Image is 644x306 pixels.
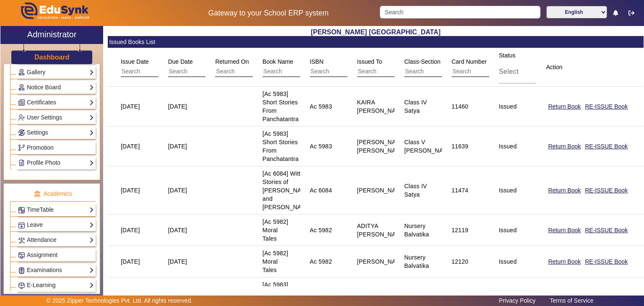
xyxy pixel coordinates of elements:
[18,145,25,151] img: Branchoperations.png
[499,226,517,234] div: Issued
[262,249,291,274] div: [Ac 5982] Moral Tales
[47,296,193,305] p: © 2025 Zipper Technologies Pvt. Ltd. All rights reserved.
[18,250,94,260] a: Assignment
[496,48,585,86] div: Status
[452,186,468,194] div: 11474
[10,189,96,198] p: Academics
[121,142,140,150] div: [DATE]
[166,9,371,18] h5: Gateway to your School ERP system
[354,54,443,80] div: Issued To
[262,66,338,77] input: Search
[260,54,348,80] div: Book Name
[545,295,597,306] a: Terms of Service
[404,182,432,199] div: Class IV Satya
[310,226,332,234] div: Ac 5982
[262,218,291,243] div: [Ac 5982] Moral Tales
[401,54,490,80] div: Class-Section
[27,144,54,151] span: Promotion
[584,257,628,267] button: RE-ISSUE Book
[108,36,644,48] mat-card-header: Issued Books List
[547,257,582,267] button: Return Book
[547,141,582,152] button: Return Book
[357,98,407,115] div: KAIRA [PERSON_NAME]
[404,58,440,65] span: Class-Section
[404,222,432,239] div: Nursery Balvatika
[262,58,293,65] span: Book Name
[121,257,140,266] div: [DATE]
[121,66,196,77] input: Search
[357,186,407,194] div: [PERSON_NAME]
[310,186,332,194] div: Ac 6084
[499,186,517,194] div: Issued
[547,185,582,196] button: Return Book
[357,138,407,155] div: [PERSON_NAME] [PERSON_NAME]
[18,143,94,153] a: Promotion
[121,186,140,194] div: [DATE]
[310,66,385,77] input: Search
[310,257,332,266] div: Ac 5982
[452,226,468,234] div: 12119
[34,190,41,198] img: academic.png
[215,58,249,65] span: Returned On
[499,102,517,111] div: Issued
[34,53,70,62] a: Dashboard
[357,58,382,65] span: Issued To
[215,66,290,77] input: Search
[404,98,432,115] div: Class IV Satya
[168,102,187,111] div: [DATE]
[452,66,527,77] input: Search
[546,64,562,70] span: Action
[543,60,573,75] div: Action
[452,257,468,266] div: 12120
[310,58,324,65] span: ISBN
[262,90,299,123] div: [Ac 5983] Short Stories From Panchatantra
[212,54,301,80] div: Returned On
[584,225,628,236] button: RE-ISSUE Book
[584,185,628,196] button: RE-ISSUE Book
[547,101,582,112] button: Return Book
[404,138,454,155] div: Class V [PERSON_NAME]
[584,141,628,152] button: RE-ISSUE Book
[118,54,206,80] div: Issue Date
[27,252,57,258] span: Assignment
[18,252,25,259] img: Assignments.png
[499,52,516,59] span: Status
[499,257,517,266] div: Issued
[168,142,187,150] div: [DATE]
[357,257,407,266] div: [PERSON_NAME]
[404,66,479,77] input: Search
[262,169,312,211] div: [Ac 6084] Witty Stories of [PERSON_NAME] and [PERSON_NAME]
[547,225,582,236] button: Return Book
[357,66,432,77] input: Search
[262,130,299,163] div: [Ac 5983] Short Stories From Panchatantra
[108,28,644,36] h2: [PERSON_NAME] [GEOGRAPHIC_DATA]
[168,186,187,194] div: [DATE]
[168,58,193,65] span: Due Date
[121,102,140,111] div: [DATE]
[584,101,628,112] button: RE-ISSUE Book
[452,142,468,150] div: 11639
[452,58,487,65] span: Card Number
[34,53,70,61] h3: Dashboard
[307,54,395,80] div: ISBN
[404,253,432,270] div: Nursery Balvatika
[121,58,149,65] span: Issue Date
[380,6,540,18] input: Search
[165,54,254,80] div: Due Date
[499,142,517,150] div: Issued
[499,68,519,75] span: Select
[449,54,537,80] div: Card Number
[357,222,407,239] div: ADITYA [PERSON_NAME]
[121,226,140,234] div: [DATE]
[168,66,243,77] input: Search
[0,26,103,44] a: Administrator
[168,257,187,266] div: [DATE]
[310,142,332,150] div: Ac 5983
[27,29,77,39] h2: Administrator
[452,102,468,111] div: 11460
[495,295,540,306] a: Privacy Policy
[310,102,332,111] div: Ac 5983
[168,226,187,234] div: [DATE]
